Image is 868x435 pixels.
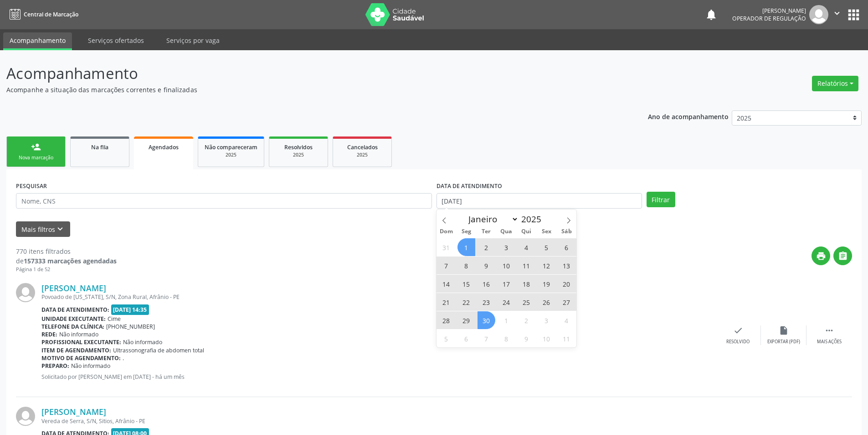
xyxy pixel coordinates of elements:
[833,246,852,265] button: 
[767,339,800,345] div: Exportar (PDF)
[437,229,457,235] span: Dom
[41,283,106,293] a: [PERSON_NAME]
[55,224,65,234] i: keyboard_arrow_down
[24,10,78,18] span: Central de Marcação
[456,229,476,235] span: Seg
[437,238,455,256] span: Agosto 31, 2025
[59,330,98,338] span: Não informado
[809,5,828,24] img: img
[31,142,41,152] div: person_add
[832,8,842,18] i: 
[516,229,536,235] span: Qui
[478,238,495,256] span: Setembro 2, 2025
[536,229,556,235] span: Sex
[437,179,502,193] label: DATA DE ATENDIMENTO
[538,311,555,329] span: Outubro 3, 2025
[437,193,642,209] input: Selecione um intervalo
[498,293,515,311] span: Setembro 24, 2025
[16,246,117,256] div: 770 itens filtrados
[478,311,495,329] span: Setembro 30, 2025
[518,257,535,274] span: Setembro 11, 2025
[779,325,789,335] i: insert_drive_file
[846,7,862,23] button: apps
[838,251,848,261] i: 
[437,330,455,347] span: Outubro 5, 2025
[812,246,830,265] button: print
[6,85,605,94] p: Acompanhe a situação das marcações correntes e finalizadas
[41,362,69,370] b: Preparo:
[24,257,117,265] strong: 157333 marcações agendadas
[464,213,519,225] select: Month
[16,407,35,426] img: img
[556,229,576,235] span: Sáb
[558,293,575,311] span: Setembro 27, 2025
[437,275,455,293] span: Setembro 14, 2025
[518,238,535,256] span: Setembro 4, 2025
[41,315,106,323] b: Unidade executante:
[205,143,257,151] span: Não compareceram
[498,330,515,347] span: Outubro 8, 2025
[347,143,378,151] span: Cancelados
[705,8,718,21] button: notifications
[478,330,495,347] span: Outubro 7, 2025
[41,407,106,417] a: [PERSON_NAME]
[41,417,715,425] div: Vereda de Serra, S/N, Sitios, Afrânio - PE
[82,32,150,48] a: Serviços ofertados
[437,293,455,311] span: Setembro 21, 2025
[160,32,226,48] a: Serviços por vaga
[476,229,496,235] span: Ter
[498,238,515,256] span: Setembro 3, 2025
[106,323,155,330] span: [PHONE_NUMBER]
[16,193,432,209] input: Nome, CNS
[205,152,257,158] div: 2025
[478,293,495,311] span: Setembro 23, 2025
[558,257,575,274] span: Setembro 13, 2025
[16,283,35,302] img: img
[41,323,104,330] b: Telefone da clínica:
[647,192,675,207] button: Filtrar
[3,32,72,50] a: Acompanhamento
[538,330,555,347] span: Outubro 10, 2025
[558,330,575,347] span: Outubro 11, 2025
[41,306,109,314] b: Data de atendimento:
[71,362,110,370] span: Não informado
[457,293,475,311] span: Setembro 22, 2025
[16,221,70,237] button: Mais filtroskeyboard_arrow_down
[828,5,846,24] button: 
[41,354,121,362] b: Motivo de agendamento:
[538,238,555,256] span: Setembro 5, 2025
[16,266,117,273] div: Página 1 de 52
[733,325,743,335] i: check
[123,354,124,362] span: .
[91,143,108,151] span: Na fila
[519,213,549,225] input: Year
[732,7,806,15] div: [PERSON_NAME]
[149,143,179,151] span: Agendados
[478,257,495,274] span: Setembro 9, 2025
[824,325,834,335] i: 
[41,338,121,346] b: Profissional executante:
[498,311,515,329] span: Outubro 1, 2025
[457,311,475,329] span: Setembro 29, 2025
[108,315,121,323] span: Cime
[276,152,321,158] div: 2025
[816,251,826,261] i: print
[498,275,515,293] span: Setembro 17, 2025
[726,339,750,345] div: Resolvido
[284,143,313,151] span: Resolvidos
[41,373,715,381] p: Solicitado por [PERSON_NAME] em [DATE] - há um mês
[518,330,535,347] span: Outubro 9, 2025
[817,339,842,345] div: Mais ações
[518,293,535,311] span: Setembro 25, 2025
[648,110,729,122] p: Ano de acompanhamento
[111,304,149,315] span: [DATE] 14:35
[41,293,715,301] div: Povoado de [US_STATE], S/N, Zona Rural, Afrânio - PE
[339,152,385,158] div: 2025
[558,238,575,256] span: Setembro 6, 2025
[457,330,475,347] span: Outubro 6, 2025
[538,257,555,274] span: Setembro 12, 2025
[437,311,455,329] span: Setembro 28, 2025
[496,229,516,235] span: Qua
[812,76,858,91] button: Relatórios
[123,338,162,346] span: Não informado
